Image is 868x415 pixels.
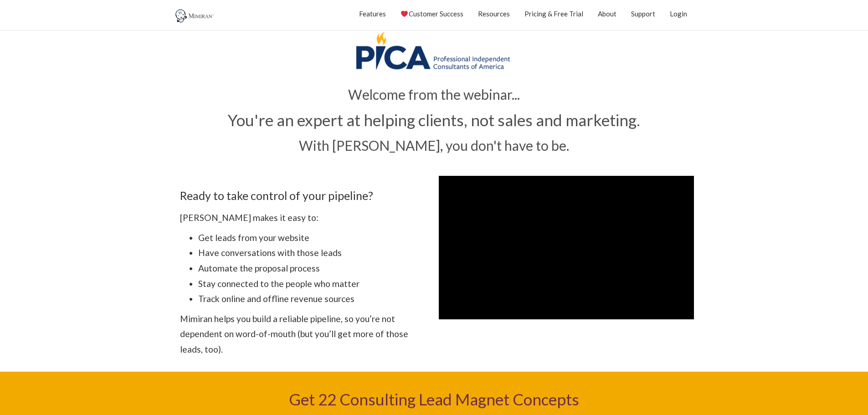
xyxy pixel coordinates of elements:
[478,2,510,25] a: Resources
[175,87,694,102] h3: Welcome from the webinar...
[198,261,424,276] li: Automate the proposal process
[670,2,687,25] a: Login
[198,291,424,307] li: Track online and offline revenue sources
[401,10,408,17] img: ❤️
[401,2,463,25] a: Customer Success
[180,210,424,225] p: [PERSON_NAME] makes it easy to:
[439,176,694,319] iframe: Mimiran CRM How it Works and Bootcamp
[198,276,424,292] li: Stay connected to the people who matter
[356,32,512,71] img: PICA Logo
[175,138,694,153] h3: With [PERSON_NAME], you don't have to be.
[180,311,424,357] p: Mimiran helps you build a reliable pipeline, so you’re not dependent on word-of-mouth (but you’ll...
[598,2,616,25] a: About
[180,186,424,206] h4: Ready to take control of your pipeline?
[175,111,694,129] h2: You're an expert at helping clients, not sales and marketing.
[175,9,216,23] img: Mimiran CRM
[198,245,424,261] li: Have conversations with those leads
[631,2,655,25] a: Support
[359,2,386,25] a: Features
[524,2,583,25] a: Pricing & Free Trial
[198,230,424,246] li: Get leads from your website
[289,389,579,409] span: Get 22 Consulting Lead Magnet Concepts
